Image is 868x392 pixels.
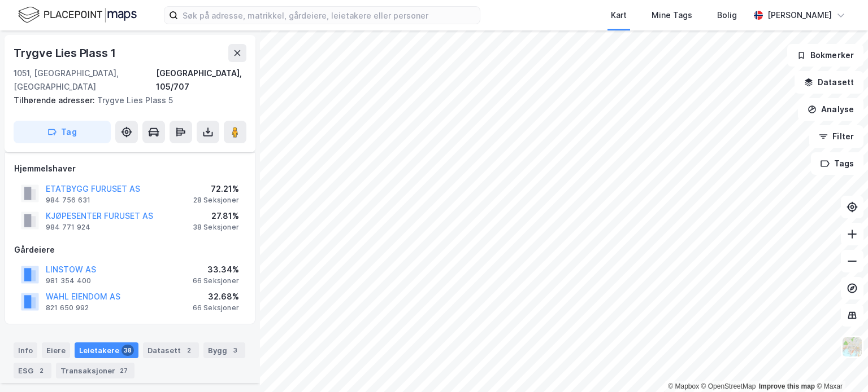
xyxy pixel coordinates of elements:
div: ESG [14,363,51,378]
div: 72.21% [193,182,239,196]
div: Datasett [143,342,199,358]
div: 984 771 924 [46,223,90,232]
div: Eiere [42,342,70,358]
button: Datasett [795,71,863,94]
input: Søk på adresse, matrikkel, gårdeiere, leietakere eller personer [178,7,480,24]
div: 3 [229,345,241,356]
div: Kart [611,8,627,22]
div: Hjemmelshaver [14,162,246,175]
div: Leietakere [75,342,138,358]
div: 27.81% [193,209,239,223]
div: 27 [118,365,130,376]
img: Z [841,336,863,358]
div: Gårdeiere [14,243,246,257]
div: 66 Seksjoner [193,276,239,285]
div: 38 [121,345,134,356]
a: Mapbox [668,382,699,390]
button: Filter [809,125,863,148]
div: 38 Seksjoner [193,223,239,232]
div: Trygve Lies Plass 1 [14,44,118,62]
button: Tags [811,152,863,175]
div: 66 Seksjoner [193,303,239,312]
div: 821 650 992 [46,303,89,312]
button: Analyse [798,98,863,121]
div: 984 756 631 [46,196,90,205]
a: OpenStreetMap [701,382,756,390]
div: [GEOGRAPHIC_DATA], 105/707 [156,67,246,94]
button: Bokmerker [787,44,863,67]
div: 33.34% [193,263,239,276]
button: Tag [14,121,111,143]
div: Transaksjoner [56,363,134,378]
div: 28 Seksjoner [193,196,239,205]
div: Trygve Lies Plass 5 [14,94,237,107]
div: Kontrollprogram for chat [811,338,868,392]
div: 2 [36,365,47,376]
img: logo.f888ab2527a4732fd821a326f86c7f29.svg [18,5,137,25]
div: Bygg [203,342,245,358]
div: 2 [183,345,194,356]
div: 32.68% [193,290,239,303]
iframe: Chat Widget [811,338,868,392]
span: Tilhørende adresser: [14,95,97,105]
div: Mine Tags [652,8,692,22]
div: Info [14,342,37,358]
a: Improve this map [759,382,815,390]
div: 1051, [GEOGRAPHIC_DATA], [GEOGRAPHIC_DATA] [14,67,156,94]
div: 981 354 400 [46,276,91,285]
div: [PERSON_NAME] [767,8,832,22]
div: Bolig [717,8,737,22]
